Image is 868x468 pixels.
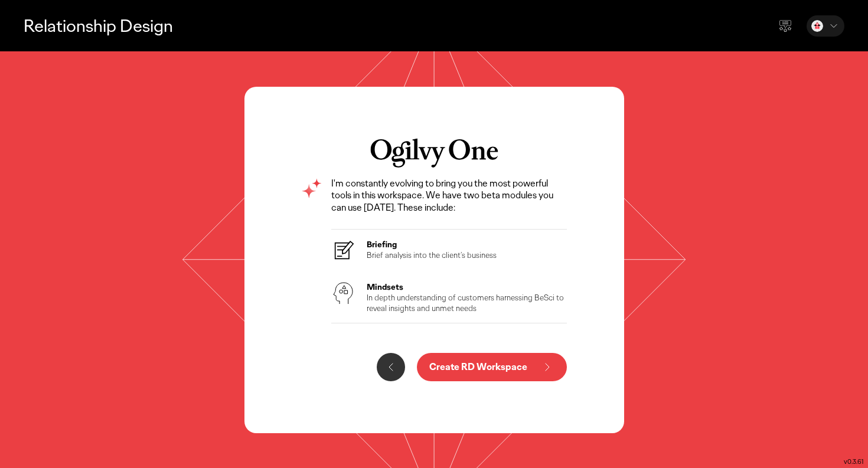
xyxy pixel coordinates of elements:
p: I'm constantly evolving to bring you the most powerful tools in this workspace. We have two beta ... [331,178,567,214]
p: In depth understanding of customers harnessing BeSci to reveal insights and unmet needs [367,292,567,313]
div: Send feedback [771,12,800,40]
p: Create RD Workspace [429,362,527,372]
img: Yannick Valenti [811,20,823,32]
h3: Briefing [367,239,497,250]
p: Brief analysis into the client’s business [367,250,497,260]
h3: Mindsets [367,282,567,292]
p: Relationship Design [24,14,173,38]
button: Create RD Workspace [417,353,567,381]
